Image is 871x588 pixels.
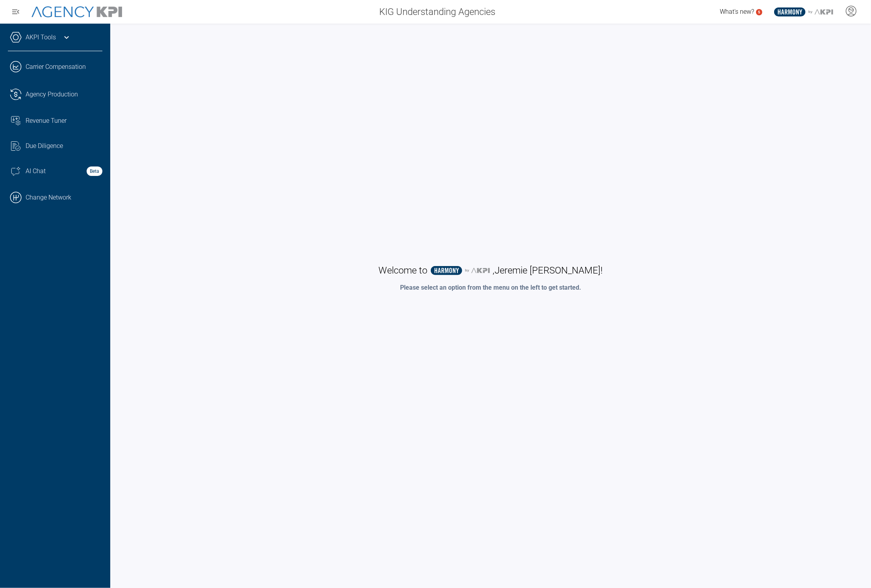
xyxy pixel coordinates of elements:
[26,141,102,151] div: Due Diligence
[26,166,46,176] span: AI Chat
[720,8,754,15] span: What's new?
[87,166,102,176] strong: Beta
[26,33,56,42] a: AKPI Tools
[32,6,122,18] img: AgencyKPI
[758,10,760,14] text: 5
[26,116,102,126] div: Revenue Tuner
[400,283,581,292] p: Please select an option from the menu on the left to get started.
[756,9,762,15] a: 5
[380,5,496,19] span: KIG Understanding Agencies
[26,90,102,99] div: Agency Production
[379,264,603,277] h1: Welcome to , Jeremie [PERSON_NAME] !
